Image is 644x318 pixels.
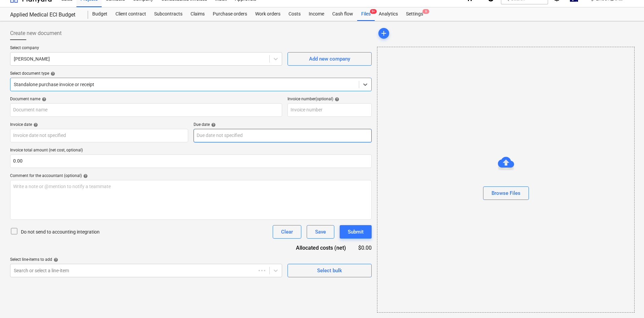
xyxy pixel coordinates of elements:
input: Due date not specified [194,129,372,142]
div: Select line-items to add [10,257,282,262]
div: Due date [194,122,372,128]
div: $0.00 [357,244,372,252]
input: Document name [10,103,282,117]
div: Applied Medical ECI Budget [10,11,80,19]
input: Invoice date not specified [10,129,188,142]
span: help [52,257,58,262]
div: Browse Files [492,189,520,198]
p: Select company [10,45,282,52]
a: Analytics [375,7,402,21]
a: Costs [284,7,305,21]
button: Save [307,225,334,239]
a: Income [305,7,328,21]
div: Invoice number (optional) [287,97,372,102]
a: Files9+ [357,7,375,21]
p: Do not send to accounting integration [21,228,100,235]
a: Cash flow [328,7,357,21]
input: Invoice total amount (net cost, optional) [10,154,372,168]
div: Add new company [309,55,350,63]
span: help [210,122,216,127]
button: Browse Files [483,186,529,200]
div: Allocated costs (net) [284,244,357,252]
span: 9+ [370,9,377,14]
span: help [333,97,339,102]
div: Document name [10,97,282,102]
div: Select bulk [317,266,342,275]
a: Subcontracts [150,7,187,21]
span: 6 [422,9,429,14]
span: Create new document [10,29,62,37]
div: Select document type [10,71,372,76]
div: Clear [281,227,293,236]
div: Files [357,7,375,21]
span: help [32,122,38,127]
div: Comment for the accountant (optional) [10,173,372,179]
a: Client contract [111,7,150,21]
span: help [40,97,46,102]
span: help [49,71,55,76]
button: Clear [273,225,301,239]
span: help [82,174,88,178]
a: Budget [88,7,111,21]
p: Invoice total amount (net cost, optional) [10,148,372,154]
button: Select bulk [287,264,372,277]
div: Settings [402,7,427,21]
a: Purchase orders [209,7,251,21]
a: Work orders [251,7,284,21]
div: Browse Files [377,47,635,313]
input: Invoice number [287,103,372,117]
a: Claims [187,7,209,21]
div: Invoice date [10,122,188,128]
span: add [380,29,388,37]
button: Submit [340,225,372,239]
iframe: Chat Widget [610,286,644,318]
button: Add new company [287,52,372,66]
div: Save [315,227,326,236]
div: Submit [348,227,364,236]
a: Settings6 [402,7,427,21]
